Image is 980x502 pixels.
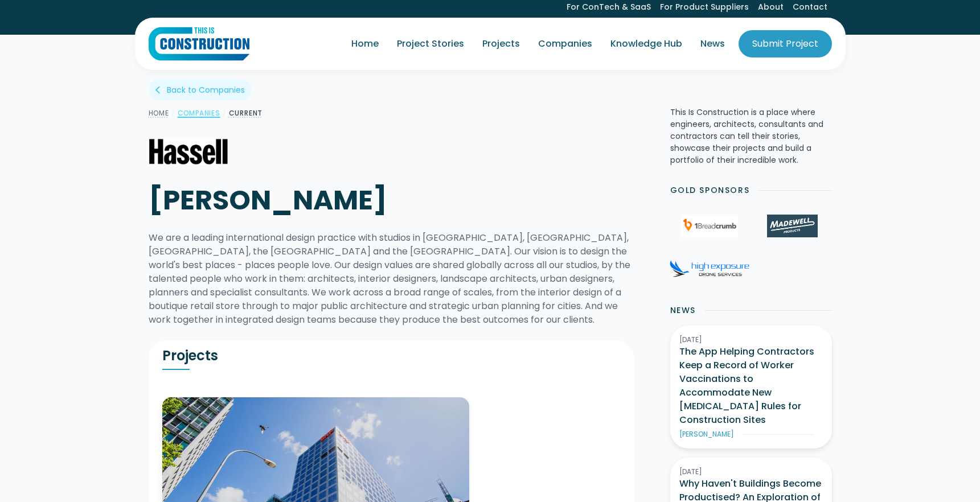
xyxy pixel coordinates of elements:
[229,108,263,118] a: Current
[167,84,245,96] div: Back to Companies
[767,215,817,237] img: Madewell Products
[679,429,734,439] div: [PERSON_NAME]
[601,28,691,60] a: Knowledge Hub
[670,326,832,448] a: [DATE]The App Helping Contractors Keep a Record of Worker Vaccinations to Accommodate New [MEDICA...
[670,260,749,277] img: High Exposure
[691,28,734,60] a: News
[752,37,818,51] div: Submit Project
[681,215,738,237] img: 1Breadcrumb
[342,28,388,60] a: Home
[149,231,634,327] div: We are a leading international design practice with studios in [GEOGRAPHIC_DATA], [GEOGRAPHIC_DAT...
[149,27,249,61] a: home
[220,106,229,120] div: /
[149,138,228,165] img: Hassell
[679,467,823,477] div: [DATE]
[670,106,832,166] p: This Is Construction is a place where engineers, architects, consultants and contractors can tell...
[473,28,529,60] a: Projects
[155,84,165,96] div: arrow_back_ios
[679,335,823,345] div: [DATE]
[739,30,832,57] a: Submit Project
[670,305,696,316] h2: News
[149,108,169,118] a: Home
[178,108,220,118] a: Companies
[162,347,391,364] h2: Projects
[670,184,750,196] h2: Gold Sponsors
[388,28,473,60] a: Project Stories
[149,183,499,217] h1: [PERSON_NAME]
[679,345,823,427] h3: The App Helping Contractors Keep a Record of Worker Vaccinations to Accommodate New [MEDICAL_DATA...
[149,27,249,61] img: This Is Construction Logo
[529,28,601,60] a: Companies
[169,106,178,120] div: /
[149,79,252,100] a: arrow_back_iosBack to Companies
